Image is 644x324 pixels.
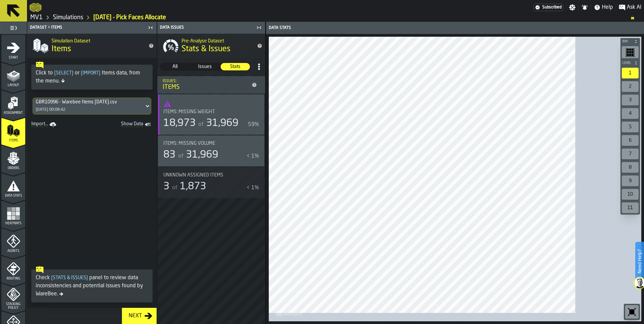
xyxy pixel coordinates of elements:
span: [ [51,276,53,280]
a: link-to-/wh/i/3ccf57d1-1e0c-4a81-a3bb-c2011c5f0d50 [30,14,43,21]
header: Data Issues [157,22,265,34]
div: thumb [190,63,220,70]
a: link-to-/wh/i/3ccf57d1-1e0c-4a81-a3bb-c2011c5f0d50/simulations/0dc244d8-4c9a-461c-b6fb-fb16679d1091 [93,14,166,21]
div: 8 [622,162,639,173]
span: Layout [1,84,25,87]
div: 10 [622,189,639,200]
label: button-toggle-Ask AI [616,3,644,11]
li: menu Heatmaps [1,200,25,227]
span: 31,969 [186,150,218,160]
div: thumb [221,63,250,70]
div: button-toolbar-undefined [620,107,640,120]
label: Need Help? [636,242,643,280]
li: menu Orders [1,145,25,172]
span: All [161,63,189,70]
div: stat-Unknown assigned items [158,167,264,198]
span: Routing [1,277,25,281]
span: Stats & Issues [182,44,230,55]
header: Data Stats [266,22,644,34]
nav: Breadcrumb [30,13,641,22]
span: Unknown assigned items [163,172,223,178]
div: 18,973 [163,117,196,129]
span: Ask AI [627,3,641,11]
span: Level [621,61,633,65]
div: 83 [163,149,175,161]
div: Title [163,172,259,178]
div: 2 [622,81,639,92]
span: Show Data [97,121,143,128]
label: button-toggle-Notifications [579,4,591,11]
label: button-toggle-Close me [146,24,155,32]
button: button-Next [122,308,157,324]
div: button-toolbar-undefined [620,93,640,107]
div: button-toolbar-undefined [620,201,640,215]
div: Check panel to review data inconsistencies and potential issues found by WareBee. [36,274,148,298]
div: DropdownMenuValue-8d562f69-8da1-4bed-85d6-89859a0dfdf1 [36,99,141,105]
svg: Reset zoom and position [626,306,637,317]
div: 4 [622,108,639,119]
span: ] [86,276,88,280]
span: Heatmaps [1,222,25,225]
span: [ [81,71,83,75]
span: ] [99,71,100,75]
div: stat-Items: Missing Weight [158,94,264,135]
div: 1 [622,68,639,78]
button: button- [620,60,640,66]
li: menu Data Stats [1,173,25,200]
label: button-switch-multi-Issues [190,63,220,71]
div: thumb [160,63,190,70]
span: Import [79,71,102,75]
div: 3 [622,95,639,105]
li: menu Assignment [1,90,25,117]
a: link-to-/wh/i/3ccf57d1-1e0c-4a81-a3bb-c2011c5f0d50 [53,14,83,21]
div: stat-Items: Missing Volume [158,135,264,166]
div: 11 [622,202,639,213]
div: title-Stats & Issues [157,34,265,58]
div: 9 [622,175,639,186]
div: Title [163,141,251,146]
div: Dataset > Items [29,25,146,30]
span: Orders [1,166,25,170]
span: Items [52,44,71,55]
div: 3 [163,181,169,193]
div: button-toolbar-undefined [620,80,640,93]
span: of [198,122,203,127]
label: button-toggle-Help [591,3,616,11]
span: Data Stats [1,194,25,198]
button: button- [620,38,640,45]
div: Title [163,141,259,146]
div: < 1% [247,184,259,192]
label: button-toggle-Toggle Full Menu [1,23,25,33]
div: 6 [622,135,639,146]
div: DropdownMenuValue-8d562f69-8da1-4bed-85d6-89859a0dfdf1[DATE] 00:08:42 [33,98,151,115]
span: [ [54,71,56,75]
div: Items [163,84,249,91]
div: button-toolbar-undefined [620,147,640,161]
a: link-to-/wh/i/3ccf57d1-1e0c-4a81-a3bb-c2011c5f0d50/import/items/ [29,120,60,129]
div: button-toolbar-undefined [620,161,640,174]
div: Menu Subscription [533,4,563,11]
span: Assignment [1,111,25,115]
div: button-toolbar-undefined [620,45,640,60]
span: Stacking Policy [1,302,25,310]
div: 59% [248,121,259,129]
div: button-toolbar-undefined [620,188,640,201]
span: Subscribed [542,5,561,10]
span: Items [1,139,25,142]
li: menu Stacking Policy [1,283,25,310]
span: Stats [221,63,250,70]
li: menu Layout [1,62,25,89]
a: logo-header [270,306,308,320]
div: Title [163,172,251,178]
span: Items: Missing Volume [163,141,215,146]
li: menu Items [1,118,25,144]
span: 1,873 [180,182,206,192]
a: logo-header [30,1,41,13]
li: menu Routing [1,256,25,283]
span: of [178,154,183,159]
div: button-toolbar-undefined [620,134,640,147]
label: button-toggle-Close me [254,24,264,32]
label: button-toggle-Settings [566,4,578,11]
label: button-switch-multi-Stats [220,63,250,71]
div: Title [163,109,251,115]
